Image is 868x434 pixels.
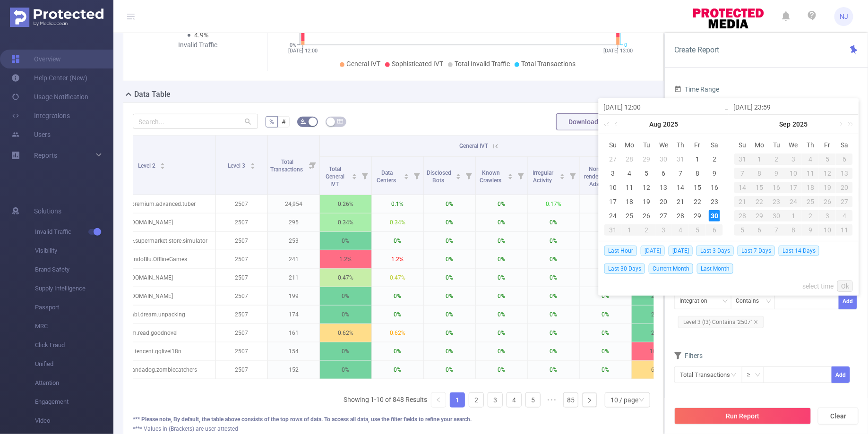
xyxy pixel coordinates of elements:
[785,168,802,179] div: 10
[507,172,513,178] div: Sort
[689,209,706,223] td: August 29, 2025
[582,392,597,408] li: Next Page
[779,115,792,134] a: Sep
[675,168,686,179] div: 7
[290,42,296,48] tspan: 0%
[526,393,540,407] a: 5
[456,176,461,179] i: icon: caret-down
[768,152,785,166] td: September 2, 2025
[377,170,398,184] span: Data Centers
[689,223,706,237] td: September 5, 2025
[34,202,61,221] span: Solutions
[462,157,475,195] i: Filter menu
[559,172,565,178] div: Sort
[641,168,653,179] div: 5
[785,182,802,193] div: 17
[604,138,621,152] th: Sun
[621,180,638,195] td: August 11, 2025
[270,159,304,173] span: Total Transactions
[621,209,638,223] td: August 25, 2025
[785,141,802,149] span: We
[624,42,627,48] tspan: 0
[692,168,703,179] div: 8
[672,166,689,180] td: August 7, 2025
[747,367,757,383] div: ≥
[836,115,845,134] a: Next month (PageDown)
[269,118,274,126] span: %
[528,195,579,213] p: 0.17%
[604,180,621,195] td: August 10, 2025
[802,195,819,209] td: September 25, 2025
[672,195,689,209] td: August 21, 2025
[455,172,461,178] div: Sort
[802,153,819,165] div: 4
[268,195,319,213] p: 24,954
[607,210,619,221] div: 24
[612,115,621,134] a: Previous month (PageUp)
[736,293,766,309] div: Contains
[689,138,706,152] th: Fri
[88,195,215,213] p: free.tube.premium.advanced.tuber
[621,141,638,149] span: Mo
[802,138,819,152] th: Thu
[785,196,802,207] div: 24
[706,138,723,152] th: Sat
[641,153,653,165] div: 29
[751,182,768,193] div: 15
[621,166,638,180] td: August 4, 2025
[404,172,409,175] i: icon: caret-up
[836,180,853,195] td: September 20, 2025
[819,180,836,195] td: September 19, 2025
[134,89,171,100] h2: Data Table
[544,392,559,408] span: •••
[709,210,720,221] div: 30
[768,209,785,223] td: September 30, 2025
[751,168,768,179] div: 8
[655,180,672,195] td: August 13, 2025
[11,125,51,144] a: Users
[755,372,761,379] i: icon: down
[508,176,513,179] i: icon: caret-down
[675,196,686,207] div: 21
[819,153,836,165] div: 5
[706,180,723,195] td: August 16, 2025
[508,172,513,175] i: icon: caret-up
[734,168,751,179] div: 7
[604,209,621,223] td: August 24, 2025
[638,180,655,195] td: August 12, 2025
[352,172,357,178] div: Sort
[607,153,619,165] div: 27
[564,393,578,407] a: 85
[819,152,836,166] td: September 5, 2025
[469,393,483,407] a: 2
[358,157,371,195] i: Filter menu
[768,138,785,152] th: Tue
[392,60,443,68] span: Sophisticated IVT
[607,168,619,179] div: 3
[692,210,703,221] div: 29
[34,152,57,159] span: Reports
[604,223,621,237] td: August 31, 2025
[507,393,521,407] a: 4
[836,195,853,209] td: September 27, 2025
[751,152,768,166] td: September 1, 2025
[250,162,255,164] i: icon: caret-up
[11,50,61,68] a: Overview
[11,87,88,106] a: Usage Notification
[621,138,638,152] th: Mon
[35,355,113,374] span: Unified
[836,138,853,152] th: Sat
[832,366,850,383] button: Add
[802,152,819,166] td: September 4, 2025
[802,223,819,237] td: October 9, 2025
[455,60,510,68] span: Total Invalid Traffic
[655,223,672,237] td: September 3, 2025
[638,195,655,209] td: August 19, 2025
[658,168,669,179] div: 6
[672,141,689,149] span: Th
[604,195,621,209] td: August 17, 2025
[843,115,855,134] a: Next year (Control + right)
[450,393,464,407] a: 1
[836,209,853,223] td: October 4, 2025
